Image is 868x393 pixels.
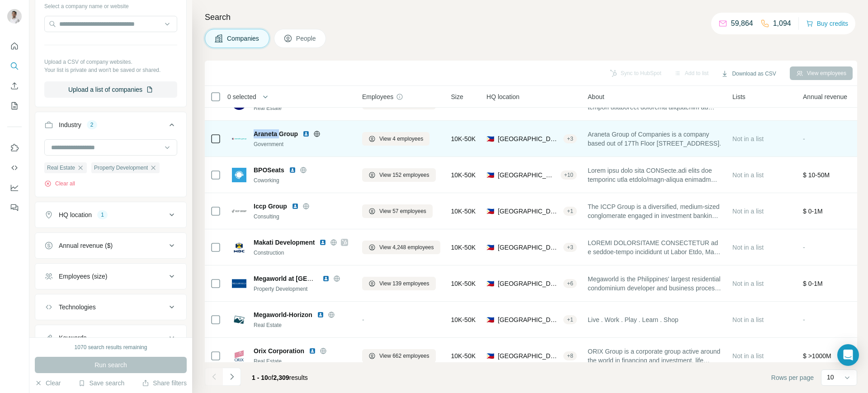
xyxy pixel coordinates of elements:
span: Not in a list [732,280,764,287]
h4: Search [205,11,857,24]
span: 10K-50K [451,207,476,216]
img: LinkedIn logo [302,130,310,137]
div: + 3 [563,243,577,251]
div: Real Estate [254,357,351,365]
div: 2 [87,121,97,129]
div: + 10 [561,171,577,179]
span: Real Estate [47,164,75,172]
span: [GEOGRAPHIC_DATA], [GEOGRAPHIC_DATA] [498,207,560,216]
span: People [296,34,317,43]
button: Enrich CSV [7,78,22,94]
span: 10K-50K [451,315,476,324]
img: LinkedIn logo [289,166,296,174]
button: Clear [35,379,61,388]
span: 2,309 [274,374,289,381]
div: Technologies [59,303,96,312]
span: Not in a list [732,316,764,323]
span: Live . Work . Play . Learn . Shop [588,315,679,324]
span: 🇵🇭 [486,351,494,360]
div: Real Estate [254,321,351,329]
span: Araneta Group [254,129,298,138]
span: Iccp Group [254,202,287,211]
span: 🇵🇭 [486,315,494,324]
span: 🇵🇭 [486,134,494,143]
span: Employees [362,92,393,101]
button: View 4 employees [362,132,429,146]
span: Rows per page [771,373,814,382]
button: Quick start [7,38,22,54]
span: 10K-50K [451,279,476,288]
button: Download as CSV [715,67,782,80]
div: Construction [254,249,351,257]
button: Buy credits [806,17,848,30]
span: $ 0-1M [803,280,823,287]
span: HQ location [486,92,519,101]
div: Open Intercom Messenger [837,344,859,366]
span: View 139 employees [379,279,429,288]
img: LinkedIn logo [322,275,330,282]
span: Megaworld is the Philippines' largest residential condominium developer and business process outs... [588,275,722,293]
button: My lists [7,98,22,114]
span: Not in a list [732,244,764,251]
button: Navigate to next page [223,368,241,386]
p: 10 [827,373,834,382]
div: Industry [59,120,81,129]
span: 🇵🇭 [486,243,494,252]
span: of [268,374,274,381]
div: + 3 [563,135,577,143]
div: Keywords [59,333,86,342]
span: Companies [227,34,260,43]
span: 🇵🇭 [486,170,494,180]
span: 10K-50K [451,351,476,360]
button: Technologies [35,296,186,318]
span: [GEOGRAPHIC_DATA], [GEOGRAPHIC_DATA] [498,243,560,252]
span: $ 10-50M [803,171,830,179]
button: Use Surfe API [7,160,22,176]
span: ORIX Group is a corporate group active around the world in financing and investment, life insuran... [588,347,722,365]
button: Annual revenue ($) [35,235,186,256]
span: Lorem ipsu dolo sita CONSecte.adi elits doe temporinc utla etdolo/magn-aliqua enimadm veniam qu N... [588,166,722,184]
span: 10K-50K [451,170,476,180]
img: LinkedIn logo [317,311,324,318]
div: + 1 [563,207,577,215]
button: Use Surfe on LinkedIn [7,140,22,156]
button: View 662 employees [362,349,436,363]
div: Property Development [254,285,351,293]
span: Not in a list [732,135,764,142]
span: View 4 employees [379,135,423,143]
button: View 4,248 employees [362,241,440,254]
button: Dashboard [7,180,22,196]
span: [GEOGRAPHIC_DATA], [GEOGRAPHIC_DATA] [498,170,557,180]
img: Logo of Iccp Group [232,204,246,218]
p: Your list is private and won't be saved or shared. [44,66,177,74]
button: Search [7,58,22,74]
div: Consulting [254,213,351,221]
span: - [803,316,805,323]
p: 1,094 [773,18,791,29]
div: Employees (size) [59,272,107,281]
span: 0 selected [227,92,256,101]
span: Annual revenue [803,92,847,101]
img: Logo of Araneta Group [232,138,246,140]
span: [GEOGRAPHIC_DATA], [GEOGRAPHIC_DATA] [498,315,560,324]
img: Avatar [7,9,22,24]
span: Size [451,92,463,101]
div: + 6 [563,279,577,288]
div: HQ location [59,210,92,219]
span: View 4,248 employees [379,243,434,251]
span: $ >1000M [803,352,831,360]
span: 10K-50K [451,134,476,143]
span: 10K-50K [451,243,476,252]
button: Industry2 [35,114,186,139]
span: Not in a list [732,352,764,360]
img: LinkedIn logo [292,203,299,210]
span: LOREMI DOLORSITAME CONSECTETUR ad e seddoe-tempo incididunt ut Labor Etdo, Mag., ali enimadm veni... [588,238,722,256]
img: Logo of Makati Development [232,240,246,255]
button: Employees (size) [35,265,186,287]
span: [GEOGRAPHIC_DATA], [GEOGRAPHIC_DATA], Calabarzon [498,134,560,143]
p: Upload a CSV of company websites. [44,58,177,66]
button: Clear all [44,180,75,188]
button: Keywords [35,327,186,349]
span: Araneta Group of Companies is a company based out of 17Th Floor [STREET_ADDRESS]. [588,130,722,148]
button: Feedback [7,199,22,216]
